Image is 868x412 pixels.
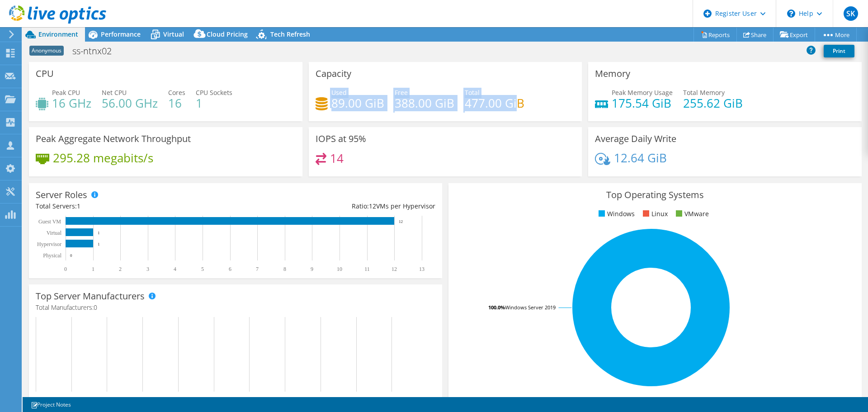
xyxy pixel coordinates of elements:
span: CPU Sockets [196,88,232,97]
span: Cloud Pricing [207,30,248,38]
span: Anonymous [29,46,64,56]
text: 10 [337,266,342,272]
h4: 56.00 GHz [102,98,158,108]
text: 7 [256,266,259,272]
h3: Peak Aggregate Network Throughput [36,134,191,144]
a: Share [736,28,774,42]
text: 0 [64,266,67,272]
h1: ss-ntnx02 [68,46,126,56]
text: 9 [311,266,313,272]
span: Virtual [163,30,184,38]
h4: 477.00 GiB [465,98,524,108]
span: Performance [101,30,141,38]
h4: 255.62 GiB [683,98,743,108]
text: 12 [392,266,397,272]
text: Guest VM [38,218,61,225]
span: Cores [168,88,185,97]
a: Print [824,45,854,57]
a: Project Notes [24,399,77,410]
h3: Average Daily Write [595,134,676,144]
text: 3 [146,266,149,272]
span: Used [331,88,347,97]
text: 1 [92,266,94,272]
div: Ratio: VMs per Hypervisor [236,201,435,211]
span: Peak Memory Usage [612,88,673,97]
span: Peak CPU [52,88,80,97]
h3: Memory [595,69,630,79]
span: 1 [77,202,80,210]
text: 12 [399,219,403,224]
h3: IOPS at 95% [316,134,366,144]
h3: CPU [36,69,54,79]
li: VMware [674,209,709,219]
text: 1 [98,231,100,235]
text: 8 [283,266,286,272]
h4: 14 [330,153,344,163]
span: Total Memory [683,88,725,97]
text: 5 [201,266,204,272]
span: SK [844,6,858,21]
text: Physical [43,252,61,259]
h4: 388.00 GiB [395,98,454,108]
text: 0 [70,253,72,258]
a: Reports [693,28,737,42]
text: Virtual [47,230,62,236]
span: Net CPU [102,88,127,97]
tspan: 100.0% [488,304,505,311]
h3: Top Server Manufacturers [36,291,145,301]
h4: Total Manufacturers: [36,303,435,313]
a: Export [773,28,815,42]
span: Tech Refresh [270,30,310,38]
text: 6 [229,266,231,272]
text: 11 [364,266,370,272]
span: 12 [369,202,376,210]
span: Environment [38,30,78,38]
h4: 1 [196,98,232,108]
h4: 16 GHz [52,98,91,108]
h4: 295.28 megabits/s [53,153,153,163]
a: More [815,28,857,42]
span: 0 [94,303,97,312]
text: 2 [119,266,122,272]
h4: 16 [168,98,185,108]
text: 4 [174,266,176,272]
text: 13 [419,266,425,272]
li: Windows [596,209,635,219]
li: Linux [641,209,668,219]
span: Free [395,88,408,97]
text: 1 [98,242,100,246]
h3: Top Operating Systems [455,190,855,200]
div: Total Servers: [36,201,236,211]
h4: 175.54 GiB [612,98,673,108]
svg: \n [787,9,795,18]
h3: Capacity [316,69,351,79]
h3: Server Roles [36,190,87,200]
h4: 12.64 GiB [614,153,667,163]
tspan: Windows Server 2019 [505,304,556,311]
text: Hypervisor [37,241,61,247]
span: Total [465,88,480,97]
h4: 89.00 GiB [331,98,384,108]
